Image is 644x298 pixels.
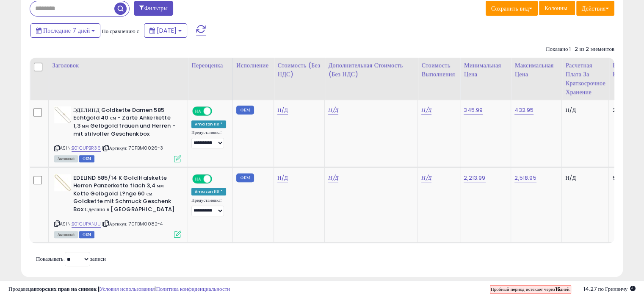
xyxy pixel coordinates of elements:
[514,174,536,182] font: 2,518.95
[328,61,403,78] font: Дополнительная стоимость (без НДС)
[491,4,529,13] font: Сохранить вид
[156,285,230,293] a: Политика конфиденциальности
[102,145,103,151] font: |
[583,285,627,293] font: 14:27 по Гринвичу
[72,145,101,152] a: B01CUPBR36
[83,156,91,161] font: ФБМ
[8,285,31,293] font: Продавец
[155,285,156,293] font: |
[109,145,163,151] font: Артикул: 70FBM0026-3
[191,129,221,136] font: Предустановка:
[277,106,288,114] a: Н/Д
[58,232,75,237] font: Активный
[277,174,288,182] font: Н/Д
[236,61,268,70] font: Исполнение
[582,4,605,13] font: Действия
[491,286,555,292] font: Пробный период истекает через
[43,26,90,35] font: Последние 7 дней
[72,145,101,151] font: B01CUPBR36
[195,189,223,194] font: Amazon ИИ *
[277,61,320,78] font: Стоимость (без НДС)
[60,145,72,151] font: ASIN:
[73,106,175,138] font: ЭДЕЛИНД Goldkette Damen 585 Echtgold 40 см - Zarte Ankerkette 1,3 мм Gelbgold frauen und Herren -...
[514,174,536,182] a: 2,518.95
[421,106,431,114] font: Н/Д
[60,220,72,227] font: ASIN:
[144,4,168,12] font: Фильтры
[54,174,71,191] img: 41uIJLW+vGL._SL40_.jpg
[195,176,201,182] font: НА
[277,106,288,114] font: Н/Д
[277,174,288,182] a: Н/Д
[328,174,338,182] a: Н/Д
[464,174,485,182] a: 2,213.99
[109,220,163,227] font: Артикул: 70FBM0082-4
[544,4,567,12] font: Колонны
[328,106,338,114] a: Н/Д
[240,175,250,181] font: ФБМ
[464,106,483,114] font: 345.99
[157,26,177,35] font: [DATE]
[72,220,101,227] font: B01CUPANJU
[565,174,576,182] font: Н/Д
[83,232,91,237] font: ФБМ
[52,61,79,70] font: Заголовок
[328,174,338,182] font: Н/Д
[583,285,636,293] span: 2025-09-17 14:27 GMT
[539,1,575,15] button: Колонны
[421,174,431,182] font: Н/Д
[191,197,221,203] font: Предустановка:
[565,106,576,114] font: Н/Д
[421,106,431,114] a: Н/Д
[514,106,533,114] a: 432.95
[565,61,605,96] font: Расчетная плата за краткосрочное хранение
[54,155,78,162] span: Все листинги в настоящее время доступны для покупки на Amazon
[134,1,173,16] button: Фильтры
[36,255,65,263] font: Показывать:
[54,106,71,123] img: 31yoWeHjoiL._SL40_.jpg
[328,106,338,114] font: Н/Д
[514,61,553,78] font: Максимальная цена
[144,23,187,38] button: [DATE]
[464,106,483,114] a: 345.99
[240,107,250,113] font: ФБМ
[555,286,560,292] font: 15
[486,1,538,16] button: Сохранить вид
[58,156,75,161] font: Активный
[421,174,431,182] a: Н/Д
[576,1,614,16] button: Действия
[72,220,101,228] a: B01CUPANJU
[514,106,533,114] font: 432.95
[546,45,614,53] font: Показано 1–2 из 2 элементов
[560,286,570,292] font: дней.
[31,285,100,293] font: авторских прав на снимок |
[30,23,100,38] button: Последние 7 дней
[73,174,174,213] font: EDELIND 585/14 K Gold Halskette Herren Panzerkette flach 3,4 мм Kette Gelbgold L?nge 60 см Goldke...
[102,27,140,35] font: По сравнению с:
[464,174,485,182] font: 2,213.99
[90,255,106,263] font: записи
[195,122,223,127] font: Amazon ИИ *
[191,61,223,70] font: Переоценка
[102,220,103,227] font: |
[100,285,155,293] a: Условия использования
[612,174,616,182] font: 5
[195,108,201,114] font: НА
[464,61,501,78] font: Минимальная цена
[421,61,455,78] font: Стоимость выполнения
[54,231,78,238] span: Все листинги в настоящее время доступны для покупки на Amazon
[612,106,619,114] font: 25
